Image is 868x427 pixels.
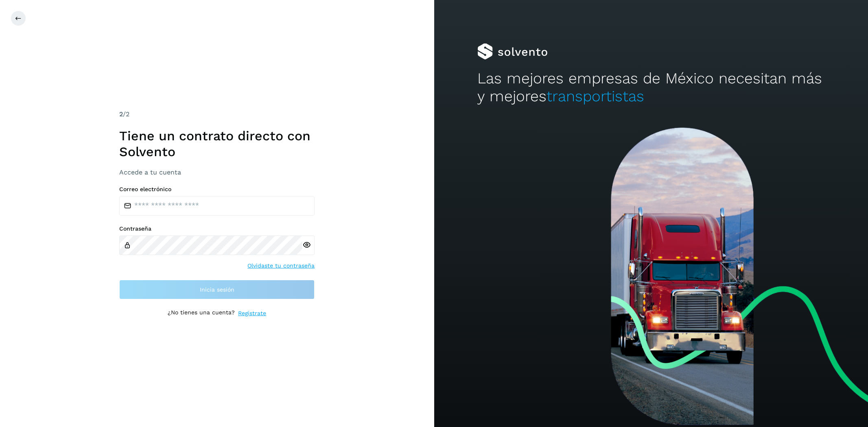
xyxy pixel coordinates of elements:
[119,109,315,119] div: /2
[200,287,234,292] span: Inicia sesión
[119,110,123,118] span: 2
[247,261,315,270] a: Olvidaste tu contraseña
[238,309,266,318] a: Regístrate
[119,128,315,159] h1: Tiene un contrato directo con Solvento
[119,280,315,299] button: Inicia sesión
[547,87,644,105] span: transportistas
[477,70,824,106] h2: Las mejores empresas de México necesitan más y mejores
[119,225,315,232] label: Contraseña
[119,186,315,193] label: Correo electrónico
[119,168,315,176] h3: Accede a tu cuenta
[168,309,235,318] p: ¿No tienes una cuenta?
